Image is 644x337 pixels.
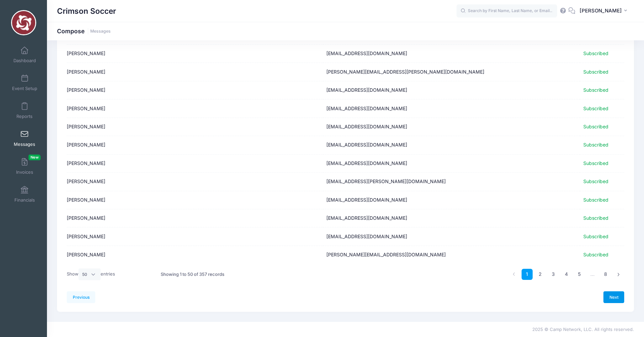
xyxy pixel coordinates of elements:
span: Dashboard [13,58,36,64]
input: Search by First Name, Last Name, or Email... [457,4,557,18]
h1: Compose [57,28,111,35]
td: [PERSON_NAME] [67,155,323,173]
a: 4 [561,269,572,280]
span: Event Setup [12,86,37,91]
a: 3 [548,269,559,280]
span: Subscribed [583,215,608,221]
td: [PERSON_NAME] [67,191,323,209]
a: 5 [574,269,585,280]
td: [PERSON_NAME] [67,173,323,191]
span: Subscribed [583,106,608,111]
a: Previous [67,291,95,303]
td: [PERSON_NAME] [67,118,323,136]
span: New [29,155,41,160]
a: Dashboard [9,43,41,67]
td: [PERSON_NAME] [67,246,323,264]
td: [PERSON_NAME] [67,227,323,246]
td: [PERSON_NAME] [67,99,323,118]
td: [EMAIL_ADDRESS][DOMAIN_NAME] [323,155,580,173]
td: [EMAIL_ADDRESS][DOMAIN_NAME] [323,118,580,136]
button: [PERSON_NAME] [575,3,634,19]
td: [PERSON_NAME] [67,63,323,81]
h1: Crimson Soccer [57,3,116,19]
a: Financials [9,182,41,206]
a: Messages [9,127,41,150]
td: [EMAIL_ADDRESS][DOMAIN_NAME] [323,227,580,246]
span: Messages [14,141,35,147]
span: Subscribed [583,234,608,239]
td: [EMAIL_ADDRESS][DOMAIN_NAME] [323,191,580,209]
a: 8 [600,269,611,280]
td: [PERSON_NAME] [67,81,323,99]
span: 2025 © Camp Network, LLC. All rights reserved. [532,327,634,332]
span: Subscribed [583,87,608,93]
a: Reports [9,99,41,122]
span: Financials [14,197,35,203]
td: [EMAIL_ADDRESS][DOMAIN_NAME] [323,45,580,63]
td: [PERSON_NAME][EMAIL_ADDRESS][DOMAIN_NAME] [323,246,580,264]
a: Event Setup [9,71,41,94]
span: [PERSON_NAME] [580,7,622,14]
img: Crimson Soccer [11,10,36,35]
span: Subscribed [583,160,608,166]
span: Subscribed [583,124,608,129]
span: Subscribed [583,197,608,203]
span: Subscribed [583,252,608,257]
td: [EMAIL_ADDRESS][DOMAIN_NAME] [323,136,580,154]
td: [PERSON_NAME] [67,136,323,154]
a: 1 [522,269,533,280]
a: Next [603,291,624,303]
td: [PERSON_NAME][EMAIL_ADDRESS][PERSON_NAME][DOMAIN_NAME] [323,63,580,81]
span: Subscribed [583,178,608,184]
a: Messages [90,29,111,34]
select: Showentries [78,268,101,280]
td: [EMAIL_ADDRESS][DOMAIN_NAME] [323,81,580,99]
span: Subscribed [583,69,608,75]
td: [EMAIL_ADDRESS][PERSON_NAME][DOMAIN_NAME] [323,173,580,191]
span: Subscribed [583,142,608,148]
td: [EMAIL_ADDRESS][DOMAIN_NAME] [323,209,580,227]
a: InvoicesNew [9,155,41,178]
span: Subscribed [583,50,608,56]
span: Reports [16,114,33,119]
a: 2 [535,269,546,280]
td: [PERSON_NAME] [67,209,323,227]
div: Showing 1 to 50 of 357 records [161,267,224,282]
label: Show entries [67,268,115,280]
td: [EMAIL_ADDRESS][DOMAIN_NAME] [323,99,580,118]
span: Invoices [16,169,33,175]
td: [PERSON_NAME] [67,45,323,63]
